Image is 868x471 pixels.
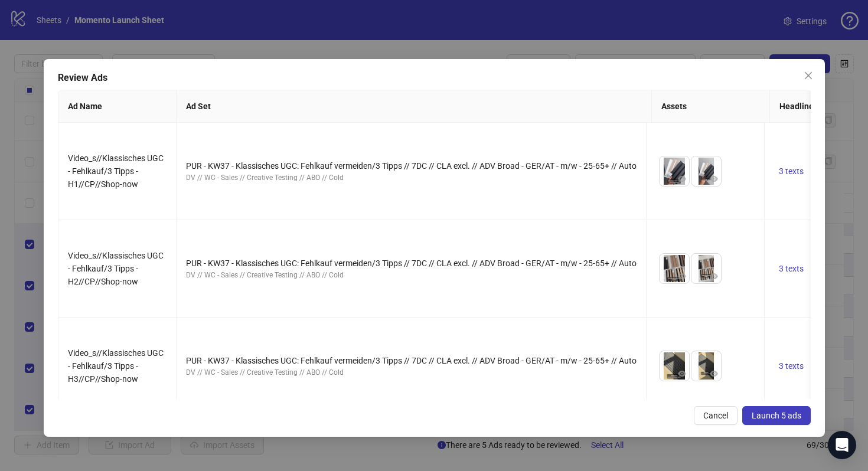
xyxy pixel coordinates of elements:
[779,166,804,176] span: 3 texts
[703,411,728,420] span: Cancel
[186,354,637,367] div: PUR - KW37 - Klassisches UGC: Fehlkauf vermeiden/3 Tipps // 7DC // CLA excl. // ADV Broad - GER/A...
[660,351,689,381] img: Asset 1
[68,251,164,286] span: Video_s//Klassisches UGC - Fehlkauf/3 Tipps - H2//CP//Shop-now
[186,172,637,184] div: DV // WC - Sales // Creative Testing // ABO // Cold
[68,348,164,384] span: Video_s//Klassisches UGC - Fehlkauf/3 Tipps - H3//CP//Shop-now
[774,261,808,276] button: 3 texts
[779,361,804,371] span: 3 texts
[660,156,689,186] img: Asset 1
[652,90,770,123] th: Assets
[678,369,686,378] span: eye
[691,351,721,381] img: Asset 2
[752,411,801,420] span: Launch 5 ads
[774,359,808,373] button: 3 texts
[186,257,637,270] div: PUR - KW37 - Klassisches UGC: Fehlkauf vermeiden/3 Tipps // 7DC // CLA excl. // ADV Broad - GER/A...
[58,90,177,123] th: Ad Name
[774,164,808,178] button: 3 texts
[710,175,718,183] span: eye
[691,156,721,186] img: Asset 2
[828,431,856,459] div: Open Intercom Messenger
[675,269,689,283] button: Preview
[58,71,811,85] div: Review Ads
[675,367,689,381] button: Preview
[691,254,721,283] img: Asset 2
[804,71,813,80] span: close
[742,406,811,425] button: Launch 5 ads
[779,264,804,273] span: 3 texts
[186,270,637,281] div: DV // WC - Sales // Creative Testing // ABO // Cold
[68,153,164,189] span: Video_s//Klassisches UGC - Fehlkauf/3 Tipps - H1//CP//Shop-now
[660,254,689,283] img: Asset 1
[177,90,652,123] th: Ad Set
[678,175,686,183] span: eye
[678,272,686,280] span: eye
[186,367,637,378] div: DV // WC - Sales // Creative Testing // ABO // Cold
[186,159,637,172] div: PUR - KW37 - Klassisches UGC: Fehlkauf vermeiden/3 Tipps // 7DC // CLA excl. // ADV Broad - GER/A...
[707,172,721,186] button: Preview
[710,369,718,378] span: eye
[694,406,738,425] button: Cancel
[707,367,721,381] button: Preview
[675,172,689,186] button: Preview
[710,272,718,280] span: eye
[707,269,721,283] button: Preview
[799,66,818,85] button: Close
